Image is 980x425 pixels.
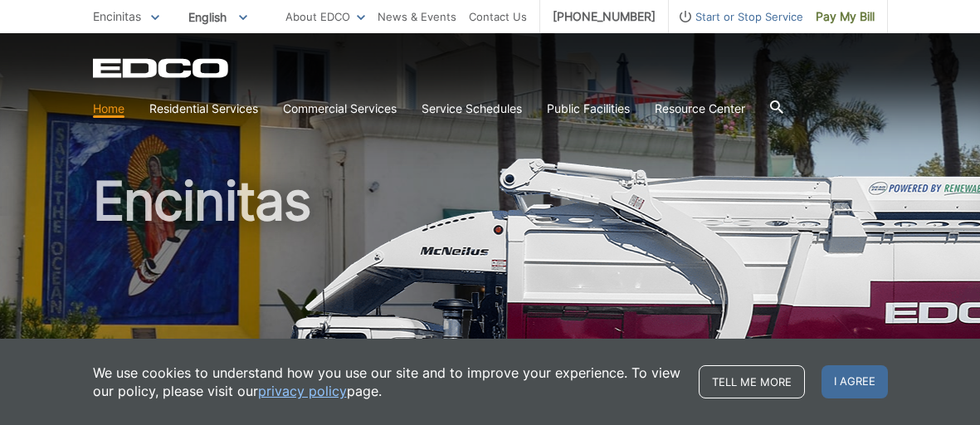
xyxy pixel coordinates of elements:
a: Tell me more [699,365,805,398]
a: Residential Services [149,100,258,118]
a: Resource Center [655,100,745,118]
span: English [176,3,260,31]
a: EDCD logo. Return to the homepage. [93,58,231,78]
a: Public Facilities [547,100,630,118]
a: Home [93,100,124,118]
span: Encinitas [93,9,141,23]
p: We use cookies to understand how you use our site and to improve your experience. To view our pol... [93,364,682,400]
a: About EDCO [285,7,365,26]
a: News & Events [378,7,456,26]
span: I agree [822,365,888,398]
span: Pay My Bill [816,7,875,26]
a: privacy policy [258,382,347,400]
a: Commercial Services [283,100,397,118]
a: Service Schedules [422,100,522,118]
a: Contact Us [469,7,527,26]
